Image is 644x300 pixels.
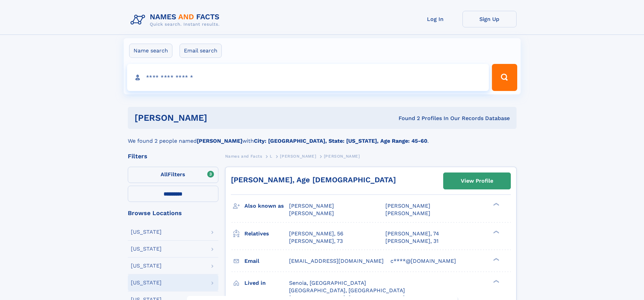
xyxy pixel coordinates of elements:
[244,200,289,212] h3: Also known as
[492,202,500,207] div: ❯
[303,115,510,122] div: Found 2 Profiles In Our Records Database
[492,230,500,234] div: ❯
[385,230,439,237] a: [PERSON_NAME], 74
[324,154,360,159] span: [PERSON_NAME]
[135,114,303,122] h1: [PERSON_NAME]
[131,246,162,252] div: [US_STATE]
[461,173,493,189] div: View Profile
[289,210,334,216] span: [PERSON_NAME]
[131,229,162,235] div: [US_STATE]
[385,203,430,209] span: [PERSON_NAME]
[280,152,316,160] a: [PERSON_NAME]
[131,280,162,285] div: [US_STATE]
[128,11,225,29] img: Logo Names and Facts
[244,228,289,239] h3: Relatives
[385,237,438,245] a: [PERSON_NAME], 31
[289,258,384,264] span: [EMAIL_ADDRESS][DOMAIN_NAME]
[254,138,427,144] b: City: [GEOGRAPHIC_DATA], State: [US_STATE], Age Range: 45-60
[289,203,334,209] span: [PERSON_NAME]
[462,11,517,27] a: Sign Up
[129,44,172,58] label: Name search
[280,154,316,159] span: [PERSON_NAME]
[127,64,489,91] input: search input
[408,11,462,27] a: Log In
[128,153,218,159] div: Filters
[244,277,289,289] h3: Lived in
[385,210,430,216] span: [PERSON_NAME]
[197,138,242,144] b: [PERSON_NAME]
[492,257,500,261] div: ❯
[492,64,517,91] button: Search Button
[289,237,343,245] a: [PERSON_NAME], 73
[128,167,218,183] label: Filters
[131,263,162,269] div: [US_STATE]
[128,210,218,216] div: Browse Locations
[231,176,396,184] a: [PERSON_NAME], Age [DEMOGRAPHIC_DATA]
[270,154,272,159] span: L
[161,171,168,178] span: All
[128,129,517,145] div: We found 2 people named with .
[444,173,510,189] a: View Profile
[180,44,222,58] label: Email search
[225,152,262,160] a: Names and Facts
[492,279,500,283] div: ❯
[270,152,272,160] a: L
[289,280,366,286] span: Senoia, [GEOGRAPHIC_DATA]
[289,287,405,294] span: [GEOGRAPHIC_DATA], [GEOGRAPHIC_DATA]
[289,230,343,237] a: [PERSON_NAME], 56
[244,255,289,267] h3: Email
